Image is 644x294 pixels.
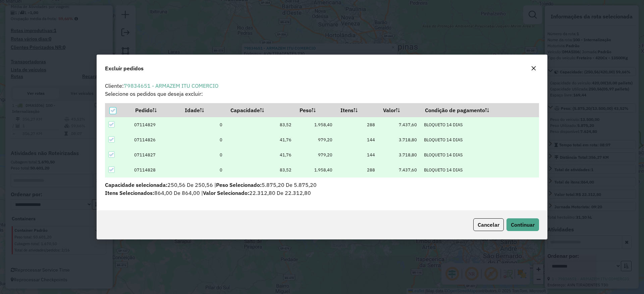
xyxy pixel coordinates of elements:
th: Condição de pagamento [420,103,539,117]
td: 3.718,80 [378,132,420,147]
td: 07114826 [131,132,180,147]
th: Idade [180,103,226,117]
th: Valor [378,103,420,117]
td: 979,20 [295,132,336,147]
span: Valor Selecionado: [203,190,249,196]
td: 41,76 [226,147,295,162]
th: Capacidade [226,103,295,117]
td: 83,52 [226,117,295,132]
p: 22.312,80 De 22.312,80 [105,189,539,197]
td: 288 [336,117,379,132]
td: 7.437,60 [378,117,420,132]
td: 144 [336,132,379,147]
td: 144 [336,147,379,162]
td: 1.958,40 [295,117,336,132]
button: Cancelar [473,218,504,231]
td: 41,76 [226,132,295,147]
span: Cancelar [478,221,499,228]
p: 250,56 De 250,56 | 5.875,20 De 5.875,20 [105,181,539,189]
span: Cliente: [105,82,218,89]
td: 0 [180,117,226,132]
button: Continuar [506,218,539,231]
td: 0 [180,147,226,162]
span: Excluir pedidos [105,64,144,72]
span: Continuar [511,221,535,228]
p: Selecione os pedidos que deseja excluir: [105,90,539,98]
span: 864,00 De 864,00 | [105,190,203,196]
td: 1.958,40 [295,162,336,177]
td: 3.718,80 [378,147,420,162]
td: 7.437,60 [378,162,420,177]
td: BLOQUETO 14 DIAS [420,162,539,177]
th: Itens [336,103,379,117]
td: 07114828 [131,162,180,177]
th: Pedido [131,103,180,117]
td: 83,52 [226,162,295,177]
a: 79834651 - ARMAZEM ITU COMERCIO [124,82,218,89]
th: Peso [295,103,336,117]
td: BLOQUETO 14 DIAS [420,117,539,132]
td: 0 [180,132,226,147]
span: Peso Selecionado: [216,181,262,188]
td: 288 [336,162,379,177]
td: 979,20 [295,147,336,162]
td: BLOQUETO 14 DIAS [420,132,539,147]
td: 07114827 [131,147,180,162]
span: Itens Selecionados: [105,190,154,196]
td: 07114829 [131,117,180,132]
span: Capacidade selecionada: [105,181,167,188]
td: 0 [180,162,226,177]
td: BLOQUETO 14 DIAS [420,147,539,162]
